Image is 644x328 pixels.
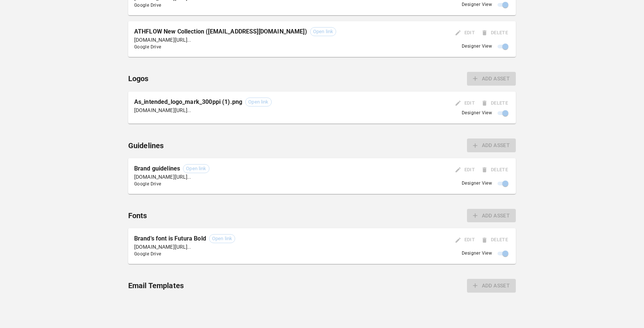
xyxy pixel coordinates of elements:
span: Designer View [462,1,492,9]
h6: Logos [128,73,149,85]
span: Google Drive [134,44,336,51]
span: Google Drive [134,251,235,258]
p: Brand guidelines [134,164,180,173]
p: [DOMAIN_NAME][URL].. [134,36,336,44]
p: [DOMAIN_NAME][URL].. [134,243,235,251]
span: Designer View [462,43,492,50]
p: As_intended_logo_mark_300ppi (1).png [134,98,242,106]
span: Designer View [462,180,492,187]
p: [DOMAIN_NAME][URL].. [134,173,209,181]
span: Google Drive [134,181,209,188]
span: Designer View [462,109,492,117]
h6: Fonts [128,210,147,222]
p: Brand's font is Futura Bold [134,234,206,243]
p: ATHFLOW New Collection ([EMAIL_ADDRESS][DOMAIN_NAME]) [134,27,307,36]
p: [DOMAIN_NAME][URL].. [134,106,272,114]
span: Designer View [462,250,492,257]
h6: Guidelines [128,140,164,152]
h6: Email Templates [128,280,184,292]
span: Google Drive [134,2,441,9]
